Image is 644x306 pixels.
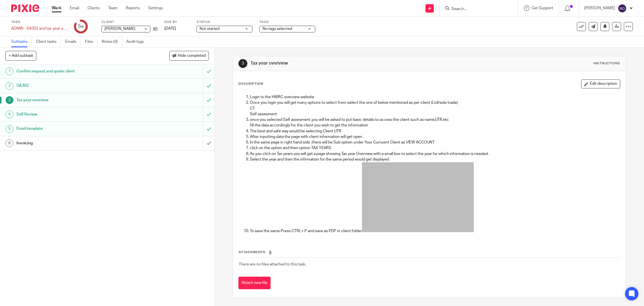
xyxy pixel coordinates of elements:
div: 3 [238,59,247,68]
label: Task [11,20,67,24]
a: Work [52,5,61,11]
div: 5 [78,23,84,30]
h1: Confirm request and quote client [16,67,137,76]
p: Description [238,82,263,86]
span: [DATE] [164,27,176,30]
label: Status [196,20,252,24]
h1: SA302 [16,81,137,90]
h1: Invoicing [16,139,137,147]
a: Email [70,5,79,11]
button: Hide completed [169,51,209,60]
p: The best and safe way would be selecting Client UTR [250,128,620,134]
div: 4 [6,110,13,118]
span: Attachments [239,251,266,254]
img: svg%3E [618,4,627,13]
button: Attach new file [238,277,271,289]
span: Get Support [532,6,553,10]
p: Self assesment [250,111,620,117]
label: Client [101,20,157,24]
h1: Tax year overview [250,60,441,66]
p: Select the year and then the infirmation for the same period would get displayed [250,157,620,162]
a: Files [85,36,98,47]
div: 6 [6,139,13,147]
span: There are no files attached to this task. [239,262,306,266]
span: [PERSON_NAME] [105,27,135,31]
p: To save the same Press CTRL+ P and save as PDF in client folder [250,162,620,234]
label: Due by [164,20,190,24]
a: Notes (0) [102,36,122,47]
a: Subtasks [11,36,32,47]
div: ADMIN - SA302 and tax year overview [11,26,67,31]
h1: Self Review [16,110,137,119]
div: 2 [6,82,13,90]
span: Hide completed [178,54,206,58]
div: 5 [6,125,13,133]
p: After inputting data the page with client information will get open [250,134,620,140]
p: Once you login you will get many options to select from-select the one of below mentioned as per ... [250,100,620,105]
label: Tags [259,20,315,24]
div: Instructions [593,61,620,66]
div: 3 [6,96,13,104]
p: As you click on Tax years you will get a page showing Tax year Overview with a small box to selec... [250,151,620,157]
p: [PERSON_NAME] [584,5,615,11]
span: Not started [200,27,219,31]
h1: Tax year overview [16,96,137,104]
div: 1 [6,67,13,75]
a: Emails [65,36,81,47]
p: In the same page in right hand side ,there will be Sub option under Your Curruent Client as VIEW ... [250,140,620,145]
a: Team [108,5,117,11]
h1: Email template [16,124,137,133]
a: Client tasks [36,36,61,47]
input: Search [451,7,501,12]
a: Reports [126,5,140,11]
a: Clients [87,5,100,11]
span: No tags selected [262,27,292,31]
p: click on the option and then option TAX YEARS [250,145,620,151]
p: CT [250,106,620,111]
p: once you selected Self assesment ,you will be asked to put basic details to access the client suc... [250,117,620,123]
img: Pixie [11,4,39,12]
p: fill the data accordingly for the client you wish to get the information [250,123,620,128]
small: /6 [80,25,84,28]
button: + Add subtask [6,51,36,60]
a: Settings [148,5,163,11]
button: Edit description [581,79,620,88]
p: Login to the HMRC overview website [250,94,620,100]
a: Audit logs [126,36,148,47]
